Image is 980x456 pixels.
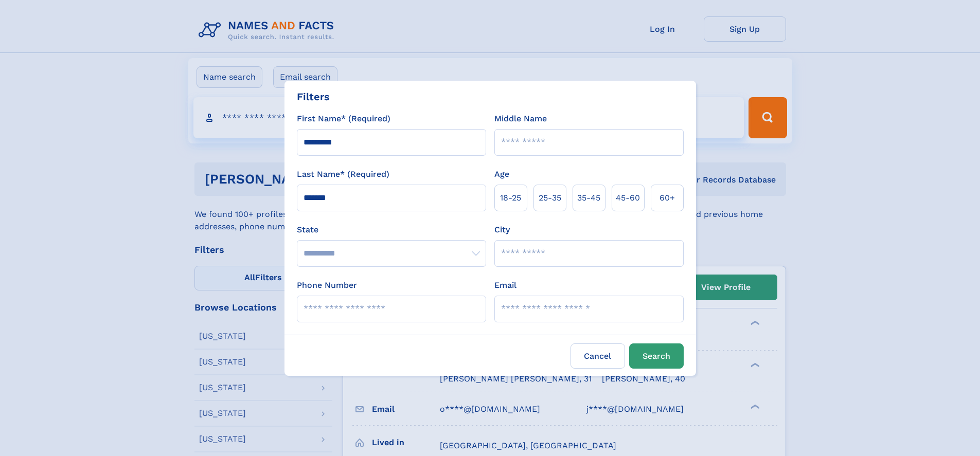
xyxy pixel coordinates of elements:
[297,168,389,180] label: Last Name* (Required)
[297,113,390,125] label: First Name* (Required)
[297,89,330,104] div: Filters
[629,343,684,369] button: Search
[297,224,486,236] label: State
[494,168,509,180] label: Age
[494,279,516,291] label: Email
[500,192,521,204] span: 18‑25
[616,192,640,204] span: 45‑60
[297,279,357,291] label: Phone Number
[494,224,510,236] label: City
[660,192,675,204] span: 60+
[571,343,625,369] label: Cancel
[494,113,547,125] label: Middle Name
[577,192,600,204] span: 35‑45
[539,192,561,204] span: 25‑35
